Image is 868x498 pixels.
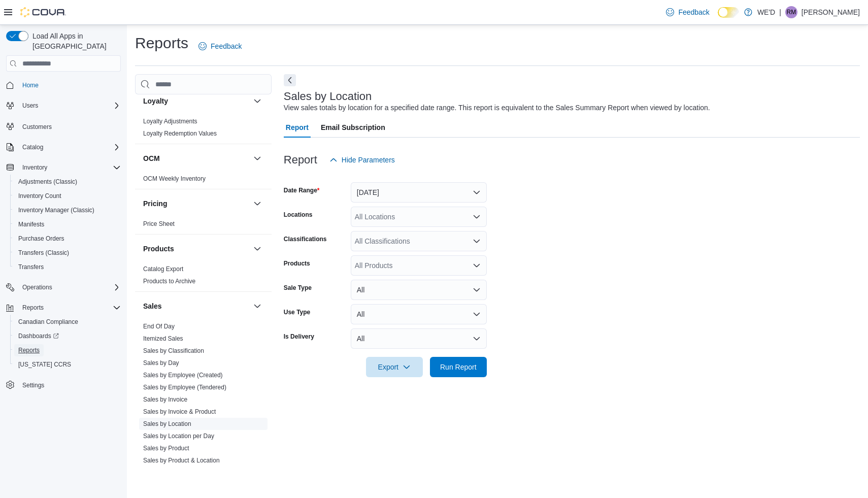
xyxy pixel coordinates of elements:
span: [US_STATE] CCRS [18,360,71,369]
label: Date Range [284,186,320,194]
span: Operations [18,281,121,293]
a: Sales by Location per Day [143,433,214,440]
button: Reports [2,301,125,315]
a: Catalog Export [143,265,183,273]
div: Rob Medeiros [785,6,797,18]
button: Transfers (Classic) [10,246,125,260]
span: End Of Day [143,322,175,330]
button: Pricing [251,197,263,210]
p: [PERSON_NAME] [802,6,860,18]
button: Next [284,74,296,86]
span: OCM Weekly Inventory [143,175,206,183]
img: Cova [20,7,66,17]
h3: Pricing [143,198,167,209]
a: Settings [18,379,48,391]
span: Price Sheet [143,220,175,228]
span: Operations [22,283,52,291]
button: Sales [251,300,263,312]
h3: Sales [143,301,162,311]
span: Adjustments (Classic) [14,176,121,188]
button: Loyalty [143,96,249,106]
button: Settings [2,378,125,392]
a: Home [18,79,43,91]
h3: Sales by Location [284,90,372,103]
span: Users [18,99,121,112]
button: Reports [10,343,125,357]
span: Itemized Sales [143,335,183,343]
a: Sales by Invoice & Product [143,408,216,415]
a: Products to Archive [143,278,195,285]
button: All [351,304,487,324]
span: Dashboards [18,332,59,340]
button: OCM [251,152,263,164]
p: WE'D [757,6,775,18]
button: Hide Parameters [325,150,399,170]
span: Sales by Invoice [143,395,187,404]
a: Sales by Employee (Tendered) [143,384,226,391]
button: Products [143,244,249,254]
label: Is Delivery [284,333,314,341]
span: Catalog [18,141,121,153]
span: Run Report [440,362,477,372]
span: Inventory Count [18,192,61,200]
a: Customers [18,121,56,133]
span: Customers [18,120,121,132]
button: Run Report [430,357,487,377]
button: Inventory Manager (Classic) [10,203,125,217]
span: Catalog Export [143,265,183,273]
label: Sale Type [284,284,312,292]
span: Canadian Compliance [18,318,78,326]
a: Itemized Sales [143,335,183,342]
a: Transfers [14,261,48,273]
label: Locations [284,211,313,219]
button: Open list of options [473,261,481,270]
span: Sales by Day [143,359,179,367]
span: Settings [18,379,121,391]
span: Sales by Product & Location [143,456,220,464]
h3: Loyalty [143,96,168,106]
button: Purchase Orders [10,231,125,246]
h1: Reports [135,33,188,53]
span: Transfers [18,263,44,271]
a: Loyalty Adjustments [143,118,197,125]
button: Users [18,99,42,112]
button: Transfers [10,260,125,274]
h3: Products [143,244,174,254]
span: Home [22,81,39,89]
span: Reports [18,346,40,354]
span: Transfers (Classic) [14,247,121,259]
button: [US_STATE] CCRS [10,357,125,372]
a: End Of Day [143,323,175,330]
button: Open list of options [473,213,481,221]
button: Open list of options [473,237,481,245]
label: Use Type [284,308,310,316]
button: Canadian Compliance [10,315,125,329]
button: Inventory Count [10,189,125,203]
button: Customers [2,119,125,134]
span: Sales by Location [143,420,191,428]
a: Dashboards [10,329,125,343]
div: View sales totals by location for a specified date range. This report is equivalent to the Sales ... [284,103,710,113]
span: Inventory [18,161,121,174]
span: Load All Apps in [GEOGRAPHIC_DATA] [28,31,121,51]
a: Loyalty Redemption Values [143,130,217,137]
span: Hide Parameters [342,155,395,165]
span: Inventory Count [14,190,121,202]
div: Pricing [135,218,272,234]
span: Canadian Compliance [14,316,121,328]
nav: Complex example [6,74,121,419]
button: Catalog [18,141,47,153]
h3: OCM [143,153,160,163]
a: Price Sheet [143,220,175,227]
a: OCM Weekly Inventory [143,175,206,182]
button: Manifests [10,217,125,231]
span: Feedback [211,41,242,51]
a: Transfers (Classic) [14,247,73,259]
span: Sales by Product [143,444,189,452]
div: Loyalty [135,115,272,144]
button: Reports [18,302,48,314]
button: Pricing [143,198,249,209]
span: Report [286,117,309,138]
span: Products to Archive [143,277,195,285]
